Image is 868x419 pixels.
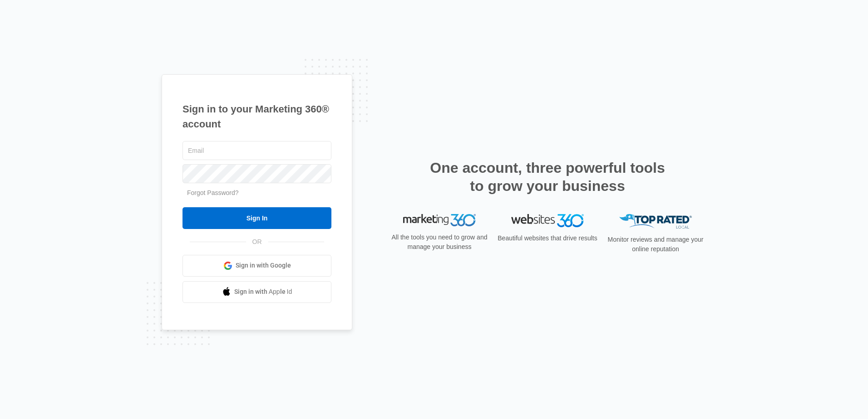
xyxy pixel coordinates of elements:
[182,207,331,229] input: Sign In
[182,255,331,277] a: Sign in with Google
[427,159,668,195] h2: One account, three powerful tools to grow your business
[182,102,331,132] h1: Sign in to your Marketing 360® account
[619,214,692,229] img: Top Rated Local
[182,281,331,303] a: Sign in with Apple Id
[605,235,706,254] p: Monitor reviews and manage your online reputation
[403,214,476,227] img: Marketing 360
[236,261,291,270] span: Sign in with Google
[511,214,584,227] img: Websites 360
[497,234,598,243] p: Beautiful websites that drive results
[187,189,239,196] a: Forgot Password?
[246,237,268,247] span: OR
[389,233,490,252] p: All the tools you need to grow and manage your business
[182,141,331,160] input: Email
[234,287,292,297] span: Sign in with Apple Id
